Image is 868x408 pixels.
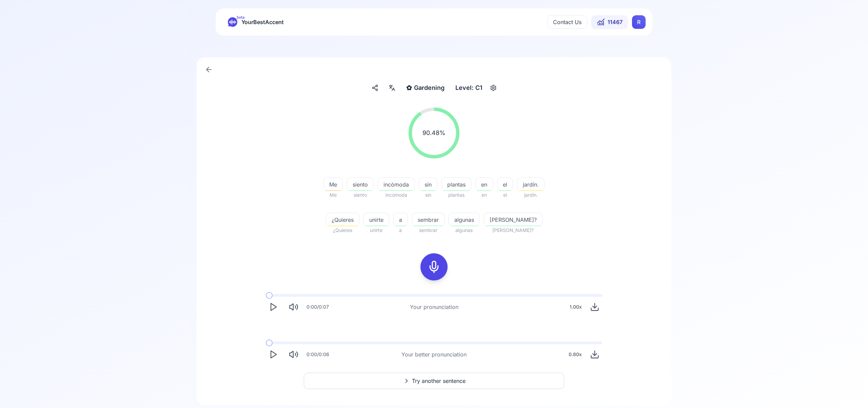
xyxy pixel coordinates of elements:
button: algunas [449,213,480,226]
button: en [475,177,493,191]
button: jardín. [517,177,545,191]
span: jardín. [517,180,544,189]
span: algunas [449,216,479,224]
button: Contact Us [547,15,587,29]
span: [PERSON_NAME]? [484,216,542,224]
button: Level: C1 [453,82,499,94]
a: betaYourBestAccent [222,17,289,27]
span: sembrar [412,216,444,224]
button: el [497,177,513,191]
button: Try another sentence [304,373,564,389]
span: sin [419,191,437,199]
span: ✿ [406,83,412,93]
span: incómoda [378,180,414,189]
span: siento [347,180,373,189]
span: el [497,180,513,189]
span: incómoda [378,191,415,199]
button: Download audio [587,299,602,314]
button: RR [632,15,646,29]
div: 0:00 / 0:06 [307,351,329,358]
button: Mute [286,347,301,362]
button: ✿Gardening [403,82,447,94]
span: plantas [442,180,471,189]
button: sin [419,177,437,191]
div: R [632,15,646,29]
span: sin [419,180,437,189]
button: siento [347,177,374,191]
button: Download audio [587,347,602,362]
span: el [497,191,513,199]
button: Play [266,347,281,362]
span: ¿Quieres [326,216,359,224]
span: en [476,180,493,189]
div: 0.80 x [566,348,585,361]
span: siento [347,191,374,199]
span: algunas [449,226,480,234]
span: en [475,191,493,199]
span: Me [323,191,343,199]
div: Level: C1 [453,82,485,94]
button: a [393,213,408,226]
span: a [394,216,408,224]
span: plantas [441,191,471,199]
button: 11467 [591,15,628,29]
button: incómoda [378,177,415,191]
span: a [393,226,408,234]
div: 0:00 / 0:07 [307,304,329,310]
button: sembrar [412,213,445,226]
span: 11467 [608,18,623,26]
span: YourBestAccent [241,17,284,27]
span: Me [324,180,342,189]
span: Try another sentence [412,377,466,385]
span: unirte [363,226,389,234]
span: unirte [364,216,389,224]
span: [PERSON_NAME]? [484,226,542,234]
button: Mute [286,299,301,314]
span: beta [237,15,244,20]
div: Your better pronunciation [401,350,467,358]
button: Play [266,299,281,314]
span: Gardening [414,83,445,93]
button: [PERSON_NAME]? [484,213,542,226]
div: Your pronunciation [410,303,458,311]
span: sembrar [412,226,445,234]
span: jardín. [517,191,545,199]
button: Me [323,177,343,191]
span: 90.48 % [422,128,446,138]
button: unirte [363,213,389,226]
button: ¿Quieres [326,213,359,226]
div: 1.00 x [567,300,585,314]
span: ¿Quieres [326,226,359,234]
button: plantas [441,177,471,191]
